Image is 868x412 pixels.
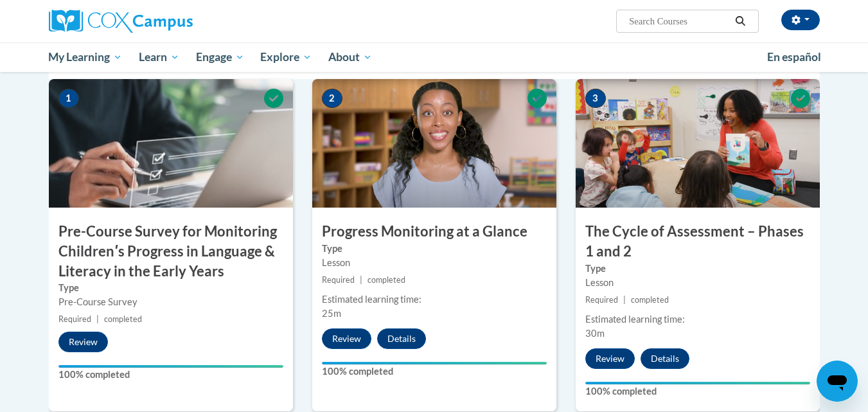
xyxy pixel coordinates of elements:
span: 2 [322,89,342,108]
button: Review [58,332,108,352]
img: Course Image [576,79,820,208]
div: Your progress [58,365,283,368]
button: Search [731,13,750,29]
span: 1 [58,89,79,108]
span: | [360,275,362,285]
span: completed [631,295,669,305]
div: Your progress [585,382,810,384]
div: Pre-Course Survey [58,295,283,309]
div: Estimated learning time: [322,292,547,307]
span: | [623,295,626,305]
span: Explore [260,49,312,65]
a: My Learning [40,42,131,72]
button: Details [377,328,426,349]
span: 30m [585,328,605,339]
span: Learn [139,49,179,65]
img: Course Image [49,79,293,208]
div: Lesson [322,256,547,270]
a: En español [759,44,829,71]
div: Main menu [30,42,839,72]
div: Estimated learning time: [585,312,810,327]
label: 100% completed [58,368,283,382]
input: Search Courses [628,13,731,29]
span: My Learning [48,49,122,65]
button: Account Settings [781,10,820,30]
span: 3 [585,89,606,108]
span: About [328,49,372,65]
iframe: Button to launch messaging window [817,361,858,402]
div: Lesson [585,276,810,290]
span: completed [368,275,405,285]
a: Engage [188,42,252,72]
label: Type [322,242,547,256]
span: completed [104,314,142,324]
img: Course Image [312,79,556,208]
span: Engage [196,49,244,65]
a: Cox Campus [49,10,293,33]
label: Type [58,281,283,295]
h3: Progress Monitoring at a Glance [312,222,556,242]
a: About [320,42,380,72]
span: Required [58,314,91,324]
span: Required [585,295,618,305]
button: Review [585,348,635,369]
span: Required [322,275,355,285]
span: 25m [322,308,341,319]
label: 100% completed [322,364,547,379]
button: Details [641,348,689,369]
a: Explore [252,42,320,72]
h3: The Cycle of Assessment – Phases 1 and 2 [576,222,820,262]
img: Cox Campus [49,10,193,33]
button: Review [322,328,371,349]
span: | [96,314,99,324]
h3: Pre-Course Survey for Monitoring Childrenʹs Progress in Language & Literacy in the Early Years [49,222,293,281]
span: En español [767,50,821,64]
label: 100% completed [585,384,810,399]
label: Type [585,262,810,276]
div: Your progress [322,362,547,364]
a: Learn [130,42,188,72]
